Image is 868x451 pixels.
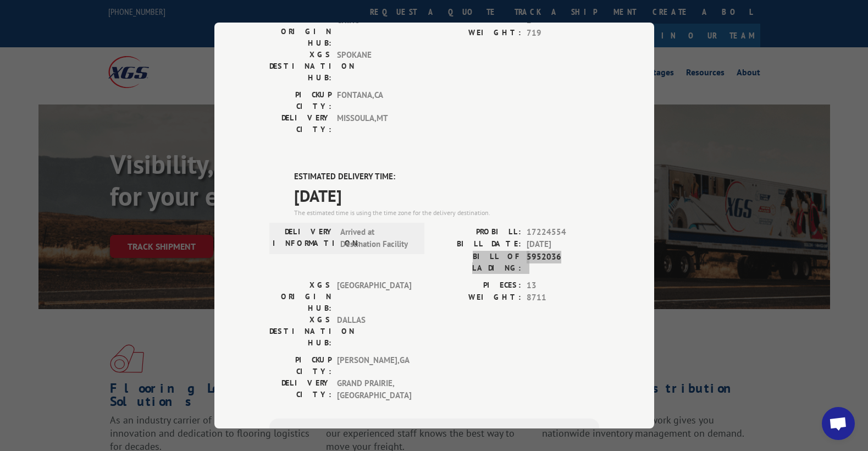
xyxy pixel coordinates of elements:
[527,291,599,304] span: 8711
[822,407,855,440] a: Open chat
[269,354,331,377] label: PICKUP CITY:
[337,377,411,402] span: GRAND PRAIRIE , [GEOGRAPHIC_DATA]
[434,27,521,40] label: WEIGHT:
[294,208,599,218] div: The estimated time is using the time zone for the delivery destination.
[527,238,599,251] span: [DATE]
[294,170,599,183] label: ESTIMATED DELIVERY TIME:
[337,354,411,377] span: [PERSON_NAME] , GA
[269,377,331,402] label: DELIVERY CITY:
[273,226,335,251] label: DELIVERY INFORMATION:
[527,251,599,274] span: 5952036
[269,314,331,349] label: XGS DESTINATION HUB:
[269,112,331,135] label: DELIVERY CITY:
[269,49,331,84] label: XGS DESTINATION HUB:
[269,14,331,49] label: XGS ORIGIN HUB:
[527,27,599,40] span: 719
[434,238,521,251] label: BILL DATE:
[527,279,599,292] span: 13
[294,183,599,208] span: [DATE]
[434,291,521,304] label: WEIGHT:
[269,89,331,112] label: PICKUP CITY:
[434,279,521,292] label: PIECES:
[434,251,521,274] label: BILL OF LADING:
[337,89,411,112] span: FONTANA , CA
[337,49,411,84] span: SPOKANE
[527,226,599,239] span: 17224554
[337,279,411,314] span: [GEOGRAPHIC_DATA]
[337,314,411,349] span: DALLAS
[434,226,521,239] label: PROBILL:
[337,14,411,49] span: CHINO
[269,279,331,314] label: XGS ORIGIN HUB:
[340,226,414,251] span: Arrived at Destination Facility
[337,112,411,135] span: MISSOULA , MT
